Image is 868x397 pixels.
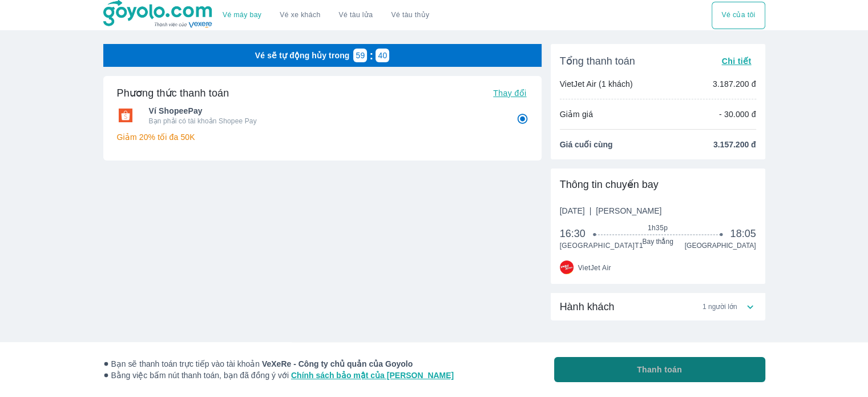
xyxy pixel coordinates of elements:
[560,78,633,90] p: VietJet Air (1 khách)
[103,358,454,370] span: Bạn sẽ thanh toán trực tiếp vào tài khoản
[717,53,756,69] button: Chi tiết
[713,78,756,90] p: 3.187.200 đ
[213,2,438,29] div: choose transportation mode
[262,359,413,368] strong: VeXeRe - Công ty chủ quản của Goyolo
[367,50,376,61] p: :
[255,50,350,61] p: Vé sẽ tự động hủy trong
[149,105,500,117] span: Ví ShopeePay
[560,205,662,216] span: [DATE]
[330,2,382,29] a: Vé tàu lửa
[721,57,751,66] span: Chi tiết
[578,263,611,272] span: VietJet Air
[560,109,593,120] p: Giảm giá
[223,11,261,19] a: Vé máy bay
[560,139,613,150] span: Giá cuối cùng
[493,89,526,98] span: Thay đổi
[488,85,531,101] button: Thay đổi
[551,293,765,320] div: Hành khách1 người lớn
[117,131,528,143] p: Giảm 20% tối đa 50K
[595,237,721,246] span: Bay thẳng
[590,206,592,215] span: |
[378,50,387,61] p: 40
[103,370,454,381] span: Bằng việc bấm nút thanh toán, bạn đã đồng ý với
[712,2,765,29] div: choose transportation mode
[356,50,365,61] p: 59
[712,2,765,29] button: Vé của tôi
[117,86,229,100] h6: Phương thức thanh toán
[560,54,635,68] span: Tổng thanh toán
[719,109,756,120] p: - 30.000 đ
[382,2,438,29] button: Vé tàu thủy
[596,206,661,215] span: [PERSON_NAME]
[280,11,320,19] a: Vé xe khách
[595,223,721,232] span: 1h35p
[713,139,756,150] span: 3.157.200 đ
[149,117,500,126] p: Bạn phải có tài khoản Shopee Pay
[560,300,615,314] span: Hành khách
[554,357,765,382] button: Thanh toán
[560,227,595,240] span: 16:30
[117,109,134,122] img: Ví ShopeePay
[730,227,756,240] span: 18:05
[291,371,454,380] a: Chính sách bảo mật của [PERSON_NAME]
[117,102,528,129] div: Ví ShopeePayVí ShopeePayBạn phải có tài khoản Shopee Pay
[703,302,737,311] span: 1 người lớn
[560,178,756,191] div: Thông tin chuyến bay
[637,364,682,375] span: Thanh toán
